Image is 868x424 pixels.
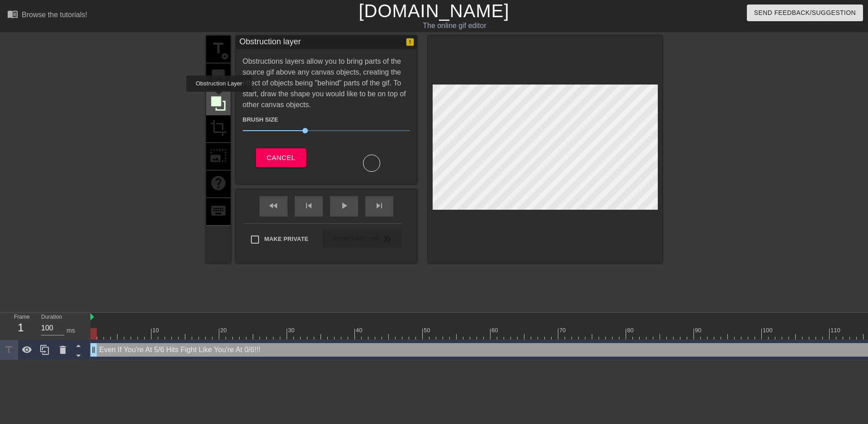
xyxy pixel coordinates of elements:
label: Brush Size [243,115,278,124]
button: Send Feedback/Suggestion [747,5,863,21]
span: skip_previous [303,200,314,211]
div: 10 [152,326,160,335]
div: 50 [424,326,432,335]
div: 70 [559,326,567,335]
div: 30 [288,326,296,335]
span: play_arrow [339,200,349,211]
div: 100 [763,326,774,335]
div: The online gif editor [294,20,615,31]
span: Cancel [267,152,295,164]
div: 40 [356,326,364,335]
span: menu_book [7,9,18,19]
div: 90 [695,326,703,335]
label: Duration [41,315,62,320]
div: ms [66,326,75,335]
span: Make Private [264,235,309,244]
div: Obstructions layers allow you to bring parts of the source gif above any canvas objects, creating... [243,56,410,172]
div: Browse the tutorials! [22,11,87,19]
span: Send Feedback/Suggestion [754,7,856,19]
span: skip_next [374,200,385,211]
div: 20 [220,326,228,335]
a: [DOMAIN_NAME] [359,1,509,21]
a: Browse the tutorials! [7,9,87,23]
div: Frame [7,313,34,339]
div: Obstruction layer [240,36,301,49]
button: Cancel [256,148,306,167]
div: 60 [491,326,500,335]
div: 1 [14,320,28,336]
div: 110 [830,326,842,335]
span: fast_rewind [268,200,279,211]
div: 80 [627,326,635,335]
span: drag_handle [89,345,98,354]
